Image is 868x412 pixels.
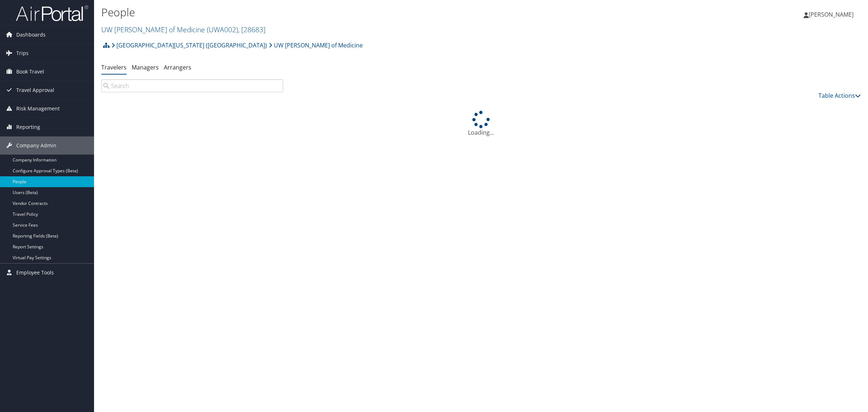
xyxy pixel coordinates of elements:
[269,38,363,52] a: UW [PERSON_NAME] of Medicine
[101,5,608,20] h1: People
[818,92,861,100] a: Table Actions
[804,4,861,25] a: [PERSON_NAME]
[16,26,46,44] span: Dashboards
[16,63,44,81] span: Book Travel
[16,100,60,118] span: Risk Management
[809,10,854,18] span: [PERSON_NAME]
[101,25,265,34] a: UW [PERSON_NAME] of Medicine
[111,38,267,52] a: [GEOGRAPHIC_DATA][US_STATE] ([GEOGRAPHIC_DATA])
[16,118,40,136] span: Reporting
[207,25,238,34] span: ( UWA002 )
[16,5,88,22] img: airportal-logo.png
[164,63,191,71] a: Arrangers
[101,63,127,71] a: Travelers
[101,111,861,137] div: Loading...
[132,63,159,71] a: Managers
[16,264,54,282] span: Employee Tools
[16,81,54,99] span: Travel Approval
[16,44,29,62] span: Trips
[16,136,56,155] span: Company Admin
[238,25,265,34] span: , [ 28683 ]
[101,79,283,92] input: Search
